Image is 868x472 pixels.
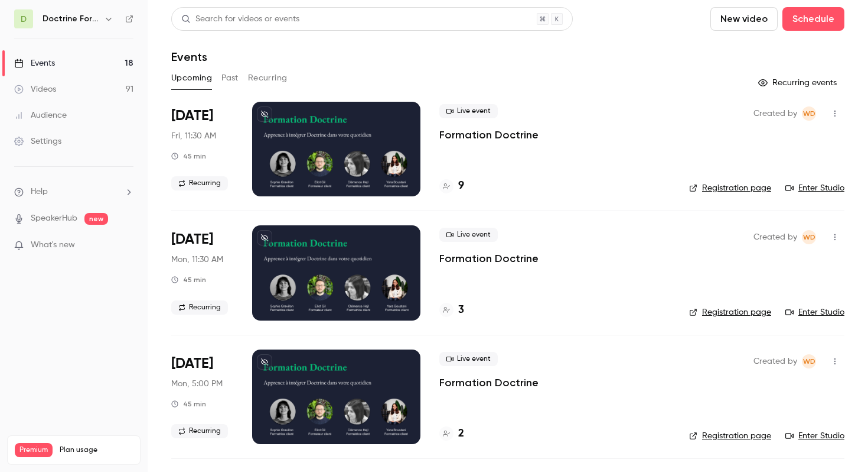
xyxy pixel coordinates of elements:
[171,399,206,409] div: 45 min
[458,426,464,442] h4: 2
[171,275,206,285] div: 45 min
[753,230,797,244] span: Created by
[84,213,108,225] span: new
[458,302,464,318] h4: 3
[181,13,299,25] div: Search for videos or events
[31,239,75,251] span: What's new
[171,254,223,266] span: Mon, 11:30 AM
[782,7,844,31] button: Schedule
[689,182,771,194] a: Registration page
[14,83,56,95] div: Videos
[439,228,498,242] span: Live event
[14,186,133,198] li: help-dropdown-opener
[15,443,53,457] span: Premium
[803,354,815,368] span: WD
[171,130,216,142] span: Fri, 11:30 AM
[171,350,233,444] div: Sep 8 Mon, 5:00 PM (Europe/Paris)
[14,109,67,121] div: Audience
[753,73,844,92] button: Recurring events
[171,354,213,373] span: [DATE]
[785,430,844,442] a: Enter Studio
[803,106,815,121] span: WD
[785,306,844,318] a: Enter Studio
[439,104,498,118] span: Live event
[171,225,233,320] div: Sep 8 Mon, 11:30 AM (Europe/Paris)
[171,230,213,249] span: [DATE]
[439,376,539,390] a: Formation Doctrine
[710,7,778,31] button: New video
[439,302,464,318] a: 3
[60,445,133,455] span: Plan usage
[753,106,797,121] span: Created by
[439,178,464,194] a: 9
[171,300,228,315] span: Recurring
[171,106,213,125] span: [DATE]
[14,57,55,69] div: Events
[753,354,797,368] span: Created by
[171,151,206,161] div: 45 min
[31,186,48,198] span: Help
[43,13,99,25] h6: Doctrine Formation Avocats
[31,212,77,225] a: SpeakerHub
[439,251,539,266] a: Formation Doctrine
[785,182,844,194] a: Enter Studio
[802,106,816,121] span: Webinar Doctrine
[439,352,498,366] span: Live event
[171,176,228,190] span: Recurring
[119,240,133,251] iframe: Noticeable Trigger
[221,69,239,88] button: Past
[439,426,464,442] a: 2
[803,230,815,244] span: WD
[14,135,61,147] div: Settings
[171,378,223,390] span: Mon, 5:00 PM
[439,128,539,142] a: Formation Doctrine
[689,306,771,318] a: Registration page
[689,430,771,442] a: Registration page
[21,13,27,25] span: D
[802,354,816,368] span: Webinar Doctrine
[171,424,228,438] span: Recurring
[458,178,464,194] h4: 9
[802,230,816,244] span: Webinar Doctrine
[248,69,288,88] button: Recurring
[171,50,207,64] h1: Events
[171,102,233,196] div: Sep 5 Fri, 11:30 AM (Europe/Paris)
[171,69,212,88] button: Upcoming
